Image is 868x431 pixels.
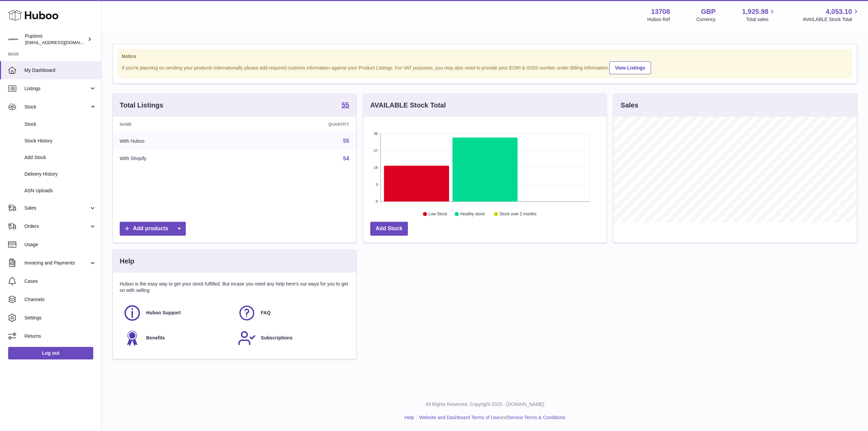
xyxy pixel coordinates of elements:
[376,199,378,203] text: 0
[120,257,134,266] h3: Help
[24,260,89,266] span: Invoicing and Payments
[24,296,96,303] span: Channels
[370,222,408,236] a: Add Stock
[374,149,378,153] text: 27
[25,40,100,45] span: [EMAIL_ADDRESS][DOMAIN_NAME]
[417,414,565,421] li: and
[609,61,651,74] a: View Listings
[146,335,165,341] span: Benefits
[343,156,349,161] a: 54
[24,171,96,177] span: Delivery History
[696,16,716,23] div: Currency
[238,304,346,322] a: FAQ
[499,212,536,217] text: Stock over 2 months
[374,165,378,170] text: 18
[261,310,271,316] span: FAQ
[826,7,852,16] span: 4,053.10
[620,101,638,110] h3: Sales
[146,310,181,316] span: Huboo Support
[376,182,378,187] text: 9
[24,315,96,321] span: Settings
[123,329,231,347] a: Benefits
[122,60,848,74] div: If you're planning on sending your products internationally please add required customs informati...
[120,222,186,236] a: Add products
[8,34,18,44] img: hello@puptons.com
[647,16,670,23] div: Huboo Ref
[343,138,349,144] a: 55
[405,415,414,420] a: Help
[429,212,448,217] text: Low Stock
[123,304,231,322] a: Huboo Support
[374,132,378,136] text: 36
[803,7,860,23] a: 4,053.10 AVAILABLE Stock Total
[120,101,163,110] h3: Total Listings
[113,132,244,150] td: With Huboo
[803,16,860,23] span: AVAILABLE Stock Total
[24,67,96,74] span: My Dashboard
[24,188,96,194] span: ASN Uploads
[507,415,566,420] a: Service Terms & Conditions
[244,117,356,132] th: Quantity
[113,117,244,132] th: Name
[370,101,446,110] h3: AVAILABLE Stock Total
[341,101,349,110] a: 55
[24,278,96,285] span: Cases
[120,281,349,294] p: Huboo is the easy way to get your stock fulfilled. But incase you need any help here's our ways f...
[107,401,863,408] p: All Rights Reserved. Copyright 2025 - [DOMAIN_NAME]
[341,101,349,108] strong: 55
[261,335,292,341] span: Subscriptions
[742,7,776,23] a: 1,925.98 Total sales
[122,53,848,60] strong: Notice
[24,154,96,161] span: Add Stock
[24,205,89,211] span: Sales
[701,7,715,16] strong: GBP
[651,7,670,16] strong: 13708
[24,241,96,248] span: Usage
[24,121,96,128] span: Stock
[419,415,499,420] a: Website and Dashboard Terms of Use
[113,150,244,168] td: With Shopify
[8,347,93,359] a: Log out
[460,212,485,217] text: Healthy stock
[24,333,96,339] span: Returns
[742,7,769,16] span: 1,925.98
[25,33,86,46] div: Puptons
[24,104,89,110] span: Stock
[24,138,96,144] span: Stock History
[746,16,776,23] span: Total sales
[24,223,89,230] span: Orders
[238,329,346,347] a: Subscriptions
[24,85,89,92] span: Listings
